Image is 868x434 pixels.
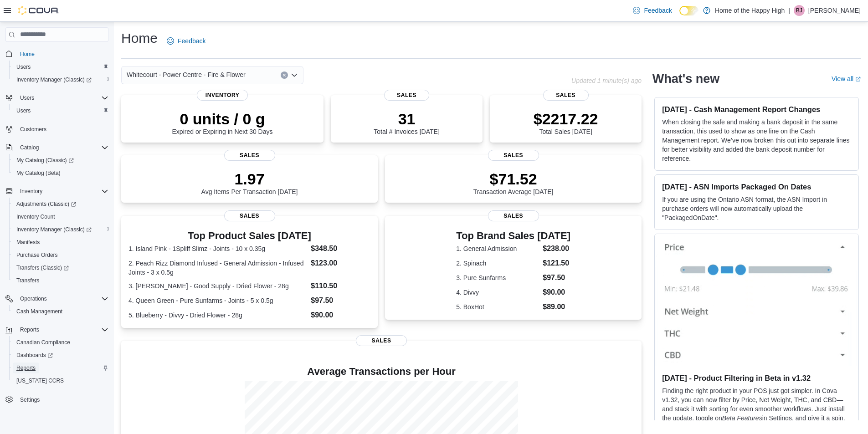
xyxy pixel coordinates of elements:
span: Canadian Compliance [13,337,108,348]
span: My Catalog (Beta) [13,168,108,179]
svg: External link [855,77,861,82]
button: Reports [16,324,43,335]
span: Cash Management [13,306,108,317]
h3: Top Product Sales [DATE] [128,230,370,241]
span: Manifests [13,237,108,248]
button: Users [16,92,38,103]
dd: $110.50 [311,281,370,291]
span: My Catalog (Classic) [16,157,74,164]
a: [US_STATE] CCRS [13,375,67,386]
span: Operations [16,293,108,304]
button: Users [9,104,112,117]
nav: Complex example [5,44,108,430]
span: Users [16,92,108,103]
h3: [DATE] - Product Filtering in Beta in v1.32 [662,373,851,383]
span: Purchase Orders [16,251,58,259]
a: Reports [13,363,39,373]
a: Transfers (Classic) [9,261,112,274]
span: Reports [20,326,39,333]
button: Canadian Compliance [9,336,112,349]
button: My Catalog (Beta) [9,167,112,179]
a: Feedback [629,1,675,20]
span: Washington CCRS [13,375,108,386]
span: Users [20,94,34,102]
span: Transfers (Classic) [16,264,69,271]
p: 1.97 [201,170,298,188]
span: Dashboards [16,352,53,359]
span: Sales [488,150,539,161]
h3: Top Brand Sales [DATE] [456,230,570,241]
dt: 2. Spinach [456,259,539,268]
div: Transaction Average [DATE] [473,170,554,195]
img: Cova [18,6,59,15]
span: Cash Management [16,308,62,315]
a: Transfers (Classic) [13,262,72,273]
dd: $97.50 [543,272,570,283]
span: Inventory Manager (Classic) [16,226,92,233]
div: Total Sales [DATE] [534,110,598,135]
a: Inventory Manager (Classic) [13,74,95,85]
span: Home [16,48,108,60]
span: Dashboards [13,350,108,361]
a: Feedback [163,32,209,50]
button: Clear input [281,71,288,79]
a: Adjustments (Classic) [9,198,112,210]
span: Whitecourt - Power Centre - Fire & Flower [127,69,246,80]
button: Reports [2,323,112,336]
span: Users [16,107,31,114]
p: Updated 1 minute(s) ago [571,77,642,84]
span: Canadian Compliance [16,339,70,346]
button: Reports [9,362,112,374]
button: Open list of options [291,71,298,79]
span: Users [13,61,108,72]
input: Dark Mode [679,6,699,15]
button: Home [2,47,112,61]
span: Sales [224,210,275,221]
dd: $238.00 [543,243,570,254]
dt: 5. BoxHot [456,302,539,311]
button: Transfers [9,274,112,287]
a: Settings [16,394,43,405]
span: Customers [16,123,108,135]
span: Reports [16,324,108,335]
button: Inventory [2,185,112,198]
button: Purchase Orders [9,249,112,261]
span: Sales [356,335,407,346]
span: Users [13,105,108,116]
a: Home [16,49,38,60]
button: Operations [16,293,51,304]
dt: 3. Pure Sunfarms [456,273,539,282]
p: 0 units / 0 g [172,110,273,128]
button: Settings [2,393,112,406]
div: Bobbi Jean Kay [794,5,805,16]
button: [US_STATE] CCRS [9,374,112,387]
dt: 4. Queen Green - Pure Sunfarms - Joints - 5 x 0.5g [128,296,307,305]
span: Feedback [644,6,672,15]
a: Canadian Compliance [13,337,74,348]
a: Dashboards [13,350,56,361]
button: Operations [2,292,112,305]
a: Users [13,105,34,116]
span: Catalog [16,142,108,153]
a: Inventory Manager (Classic) [13,224,95,235]
span: My Catalog (Classic) [13,155,108,166]
dd: $90.00 [543,287,570,298]
span: Inventory Manager (Classic) [13,74,108,85]
dd: $97.50 [311,295,370,306]
a: Inventory Manager (Classic) [9,73,112,86]
span: Transfers [13,275,108,286]
p: [PERSON_NAME] [808,5,861,16]
a: Customers [16,124,50,135]
dt: 3. [PERSON_NAME] - Good Supply - Dried Flower - 28g [128,281,307,291]
dd: $90.00 [311,310,370,321]
a: My Catalog (Classic) [13,155,77,166]
a: Cash Management [13,306,66,317]
dd: $348.50 [311,243,370,254]
span: Reports [13,363,108,373]
dd: $123.00 [311,258,370,269]
a: Adjustments (Classic) [13,199,80,209]
p: Finding the right product in your POS just got simpler. In Cova v1.32, you can now filter by Pric... [662,386,851,432]
a: Inventory Count [13,211,59,222]
button: Catalog [2,141,112,154]
span: Transfers [16,277,39,284]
